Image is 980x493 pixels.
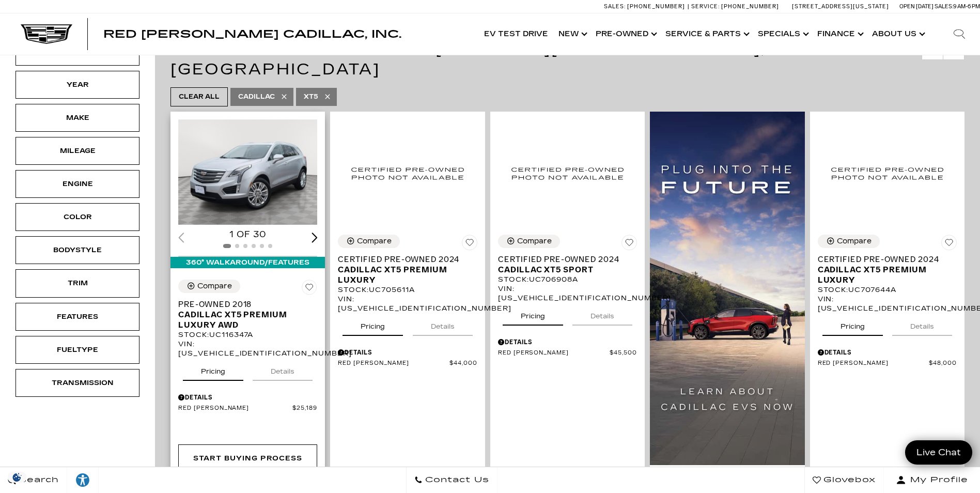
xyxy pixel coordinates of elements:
[899,3,934,10] span: Open [DATE]
[498,284,637,303] div: VIN: [US_VEHICLE_IDENTIFICATION_NUMBER]
[818,265,949,285] span: Cadillac XT5 Premium Luxury
[170,39,766,79] span: 14 Vehicles for Sale in [US_STATE][GEOGRAPHIC_DATA], [GEOGRAPHIC_DATA]
[178,405,292,412] span: Red [PERSON_NAME]
[15,104,139,132] div: MakeMake
[338,254,477,285] a: Certified Pre-Owned 2024Cadillac XT5 Premium Luxury
[16,473,59,487] span: Search
[498,275,637,284] div: Stock : UC706908A
[572,303,632,326] button: details tab
[52,211,103,223] div: Color
[753,13,812,55] a: Specials
[52,178,103,190] div: Engine
[178,119,319,225] img: 2018 Cadillac XT5 Premium Luxury AWD 1
[812,13,867,55] a: Finance
[818,348,957,357] div: Pricing Details - Certified Pre-Owned 2024 Cadillac XT5 Premium Luxury
[941,235,957,254] button: Save Vehicle
[197,282,232,291] div: Compare
[818,254,957,285] a: Certified Pre-Owned 2024Cadillac XT5 Premium Luxury
[338,254,469,265] span: Certified Pre-Owned 2024
[804,467,884,493] a: Glovebox
[178,393,317,402] div: Pricing Details - Pre-Owned 2018 Cadillac XT5 Premium Luxury AWD
[939,13,980,55] div: Search
[503,303,563,326] button: pricing tab
[498,119,637,227] img: 2024 Cadillac XT5 Sport
[338,119,477,227] img: 2024 Cadillac XT5 Premium Luxury
[498,235,560,248] button: Compare Vehicle
[906,473,968,487] span: My Profile
[413,313,473,336] button: details tab
[691,3,720,10] span: Service:
[178,330,317,340] div: Stock : UC116347A
[170,257,325,268] div: 360° WalkAround/Features
[178,310,309,330] span: Cadillac XT5 Premium Luxury AWD
[627,3,685,10] span: [PHONE_NUMBER]
[52,311,103,322] div: Features
[338,360,477,367] a: Red [PERSON_NAME] $44,000
[517,237,552,246] div: Compare
[5,472,29,483] div: Privacy Settings
[67,472,98,488] div: Explore your accessibility options
[21,24,72,44] img: Cadillac Dark Logo with Cadillac White Text
[15,336,139,364] div: FueltypeFueltype
[15,203,139,231] div: ColorColor
[52,344,103,356] div: Fueltype
[292,405,318,412] span: $25,189
[590,13,660,55] a: Pre-Owned
[818,254,949,265] span: Certified Pre-Owned 2024
[935,3,953,10] span: Sales:
[953,3,980,10] span: 9 AM-6 PM
[406,467,497,493] a: Contact Us
[610,349,637,357] span: $45,500
[103,29,401,39] a: Red [PERSON_NAME] Cadillac, Inc.
[178,229,317,240] div: 1 of 30
[604,3,626,10] span: Sales:
[837,237,872,246] div: Compare
[553,13,590,55] a: New
[193,453,302,464] div: Start Buying Process
[423,473,489,487] span: Contact Us
[67,467,99,493] a: Explore your accessibility options
[338,360,449,367] span: Red [PERSON_NAME]
[178,280,240,293] button: Compare Vehicle
[462,235,477,254] button: Save Vehicle
[15,369,139,397] div: TransmissionTransmission
[338,348,477,357] div: Pricing Details - Certified Pre-Owned 2024 Cadillac XT5 Premium Luxury
[688,4,782,9] a: Service: [PHONE_NUMBER]
[498,254,629,265] span: Certified Pre-Owned 2024
[721,3,779,10] span: [PHONE_NUMBER]
[178,405,317,412] a: Red [PERSON_NAME] $25,189
[52,112,103,124] div: Make
[821,473,876,487] span: Glovebox
[498,349,610,357] span: Red [PERSON_NAME]
[867,13,928,55] a: About Us
[338,285,477,295] div: Stock : UC705611A
[604,4,688,9] a: Sales: [PHONE_NUMBER]
[52,145,103,157] div: Mileage
[52,79,103,90] div: Year
[178,340,317,358] div: VIN: [US_VEHICLE_IDENTIFICATION_NUMBER]
[357,237,392,246] div: Compare
[818,235,880,248] button: Compare Vehicle
[892,313,952,336] button: details tab
[818,360,957,367] a: Red [PERSON_NAME] $48,000
[822,313,883,336] button: pricing tab
[178,299,317,330] a: Pre-Owned 2018Cadillac XT5 Premium Luxury AWD
[929,360,957,367] span: $48,000
[498,254,637,275] a: Certified Pre-Owned 2024Cadillac XT5 Sport
[911,446,966,458] span: Live Chat
[338,265,469,285] span: Cadillac XT5 Premium Luxury
[238,90,275,103] span: Cadillac
[302,280,317,299] button: Save Vehicle
[498,349,637,357] a: Red [PERSON_NAME] $45,500
[621,235,637,254] button: Save Vehicle
[178,299,309,310] span: Pre-Owned 2018
[884,467,980,493] button: Open user profile menu
[15,269,139,297] div: TrimTrim
[449,360,477,367] span: $44,000
[15,71,139,99] div: YearYear
[792,3,889,10] a: [STREET_ADDRESS][US_STATE]
[52,244,103,256] div: Bodystyle
[183,358,243,381] button: pricing tab
[343,313,403,336] button: pricing tab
